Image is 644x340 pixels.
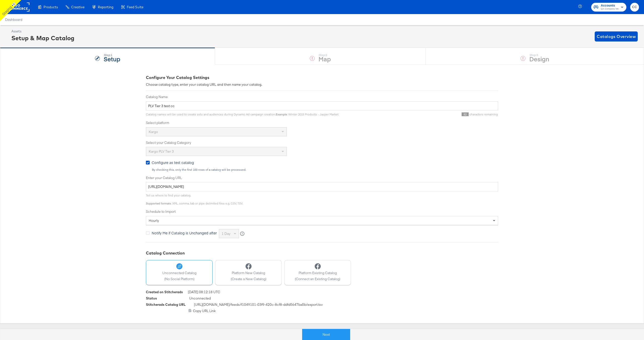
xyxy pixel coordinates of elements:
label: Schedule to Import [146,209,498,214]
div: Step: 1 [104,53,120,57]
span: Unconnected [189,296,211,302]
div: Created on Stitcherads [146,290,183,294]
span: Notify Me if Catalog is Unchanged after [152,230,217,235]
span: Reporting [98,5,113,9]
span: [URL][DOMAIN_NAME] /feeds/ f1049101-03f9-420c-8cf8-ddfd5647ba5b /export.tsv [194,302,323,309]
span: (No Social Platform) [162,277,196,281]
span: Catalog names will be used to create sets and audiences during Dynamic Ad campaign creation. : Wi... [146,112,339,116]
span: Kargo [149,130,158,134]
div: Setup & Map Catalog [11,34,74,42]
span: Tell us where to find your catalog. : XML, comma, tab or pipe delimited files e.g. CSV, TSV. [146,193,243,205]
div: Assets [11,29,74,34]
span: Configure as test catalog [152,160,194,165]
div: Choose catalog type, enter your catalog URL and then name your catalog. [146,82,498,87]
button: AccountsQA Company NK [591,3,626,12]
span: [DATE] 08:12:18 UTC [188,290,220,296]
span: Accounts [601,3,619,8]
div: Stitcherads Catalog URL [146,302,186,307]
label: Select your Catalog Category [146,140,498,145]
span: Feed Suite [127,5,143,9]
div: Copy URL Link [146,309,498,313]
span: hourly [149,218,159,223]
span: (Connect an Existing Catalog) [295,277,340,281]
span: (Create a New Catalog) [231,277,266,281]
div: Status [146,296,157,301]
span: Creative [71,5,85,9]
button: Platform Existing Catalog(Connect an Existing Catalog) [284,260,351,285]
strong: Supported formats [146,201,171,205]
div: characters remaining [339,112,498,116]
button: Catalogs Overview [595,31,638,41]
span: Unconnected Catalog [162,271,196,275]
div: By checking this, only the first 100 rows of a catalog will be processed. [152,168,498,172]
label: Enter your Catalog URL [146,176,498,180]
span: 1 day [222,231,230,236]
input: Name your catalog e.g. My Dynamic Product Catalog [146,101,498,111]
button: Platform New Catalog(Create a New Catalog) [215,260,282,285]
strong: Setup [104,55,120,63]
span: 82 [462,112,469,116]
div: Configure Your Catalog Settings [146,75,498,80]
span: Platform New Catalog [231,271,266,275]
input: Enter Catalog URL, e.g. http://www.example.com/products.xml [146,182,498,191]
div: Catalog Connection [146,250,498,256]
span: Platform Existing Catalog [295,271,340,275]
span: QA Company NK [601,7,619,11]
label: Catalog Name [146,95,498,99]
label: Select platform [146,120,498,125]
strong: Example [276,112,287,116]
span: Products [44,5,58,9]
a: Dashboard [5,18,22,22]
span: Kargo PLV Tier 3 [149,149,174,154]
span: CC [632,4,637,10]
span: Catalogs Overview [597,33,636,40]
button: CC [630,3,639,12]
button: Unconnected Catalog(No Social Platform) [146,260,213,285]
